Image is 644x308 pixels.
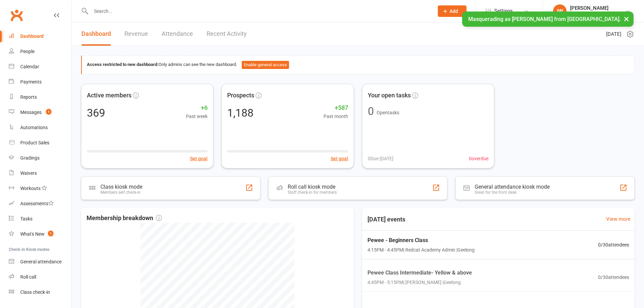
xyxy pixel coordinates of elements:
div: [GEOGRAPHIC_DATA] [570,11,616,17]
div: Dashboard [20,33,44,39]
span: +6 [186,103,208,113]
a: Revenue [124,22,148,46]
span: 4:45PM - 5:15PM | [PERSON_NAME] | Geelong [367,279,472,286]
span: 0 Due [DATE] [368,155,393,162]
div: Members self check-in [100,190,142,195]
a: Dashboard [9,29,71,44]
span: Pewee - Beginners Class [367,236,475,245]
a: Messages 1 [9,105,71,120]
div: jW [553,4,567,18]
div: Staff check-in for members [288,190,337,195]
a: View more [606,215,630,223]
span: Open tasks [377,110,399,115]
button: Enable general access [242,61,289,69]
div: Messages [20,110,42,115]
span: Masquerading as [PERSON_NAME] from [GEOGRAPHIC_DATA]. [468,16,621,22]
a: Dashboard [81,22,111,46]
span: Prospects [227,91,254,100]
a: Recent Activity [207,22,247,46]
div: People [20,49,34,54]
a: Attendance [162,22,193,46]
span: Past month [324,113,348,120]
a: Calendar [9,59,71,74]
div: Automations [20,125,48,130]
a: Waivers [9,166,71,181]
span: [DATE] [606,30,621,38]
div: Class check-in [20,289,50,295]
span: 1 [48,231,53,236]
a: People [9,44,71,59]
a: Reports [9,90,71,105]
div: Payments [20,79,42,85]
a: Payments [9,74,71,90]
span: Membership breakdown [87,213,162,223]
div: Class kiosk mode [100,184,142,190]
span: +587 [324,103,348,113]
div: Roll call [20,274,36,280]
span: 0 overdue [469,155,488,162]
div: Assessments [20,201,54,206]
div: Waivers [20,170,37,176]
button: Add [438,5,467,17]
div: What's New [20,231,45,237]
a: Gradings [9,150,71,166]
strong: Access restricted to new dashboard: [87,62,159,67]
div: Only admins can see the new dashboard. [87,61,629,69]
div: General attendance kiosk mode [475,184,550,190]
button: × [620,11,633,26]
span: Past week [186,113,208,120]
input: Search... [89,6,429,16]
span: Add [450,8,458,14]
a: Automations [9,120,71,135]
a: Assessments [9,196,71,211]
a: What's New1 [9,227,71,242]
span: 0 / 30 attendees [598,274,629,281]
div: [PERSON_NAME] [570,5,616,11]
div: 1,188 [227,108,254,118]
div: Gradings [20,155,40,161]
h3: [DATE] events [362,213,411,226]
button: Set goal [190,155,208,162]
span: Settings [494,3,513,19]
span: Active members [87,91,132,100]
span: Pewee Class Intermediate- Yellow & above [367,268,472,277]
div: Calendar [20,64,39,69]
a: General attendance kiosk mode [9,254,71,269]
a: Clubworx [8,7,25,24]
div: Workouts [20,186,41,191]
span: 4:15PM - 4:45PM | Redcat Academy Admin | Geelong [367,246,475,254]
div: General attendance [20,259,62,264]
div: Product Sales [20,140,49,145]
a: Roll call [9,269,71,285]
div: Roll call kiosk mode [288,184,337,190]
div: Reports [20,94,37,100]
div: Great for the front desk [475,190,550,195]
span: Your open tasks [368,91,411,100]
div: 369 [87,108,105,118]
a: Tasks [9,211,71,227]
span: 1 [46,109,51,115]
div: 0 [368,106,374,117]
div: Tasks [20,216,32,221]
button: Set goal [331,155,348,162]
a: Class kiosk mode [9,285,71,300]
a: Workouts [9,181,71,196]
span: 0 / 30 attendees [598,241,629,248]
a: Product Sales [9,135,71,150]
